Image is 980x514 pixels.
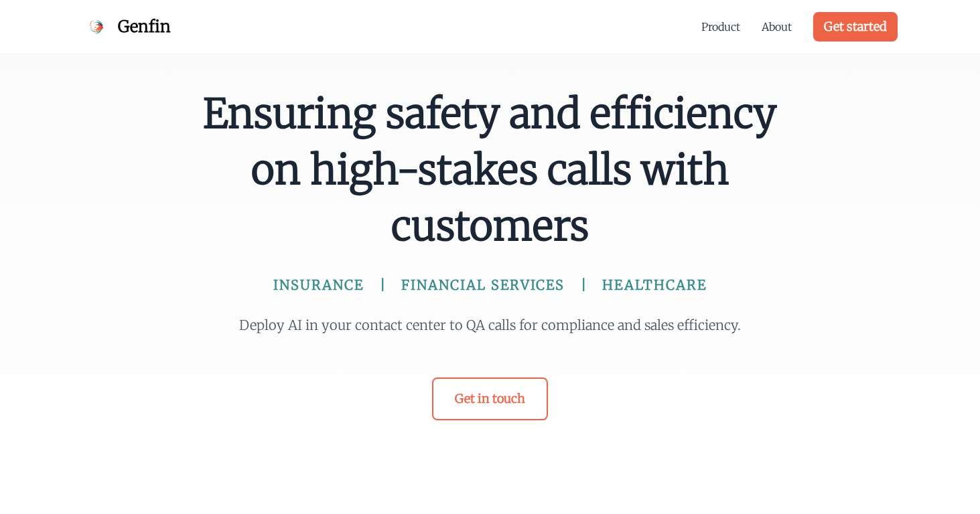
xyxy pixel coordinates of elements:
span: FINANCIAL SERVICES [401,276,565,294]
span: Ensuring safety and efficiency on high-stakes calls with customers [201,86,780,254]
span: HEALTHCARE [602,276,707,294]
span: Genfin [118,16,171,37]
a: Get in touch [432,377,548,420]
span: | [581,276,586,294]
a: Get started [813,12,898,41]
a: Product [701,19,740,35]
img: Genfin Logo [83,13,110,40]
p: Deploy AI in your contact center to QA calls for compliance and sales efficiency. [233,316,748,335]
span: | [380,276,385,294]
a: Genfin [83,13,171,40]
a: About [762,19,792,35]
span: INSURANCE [273,276,364,294]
